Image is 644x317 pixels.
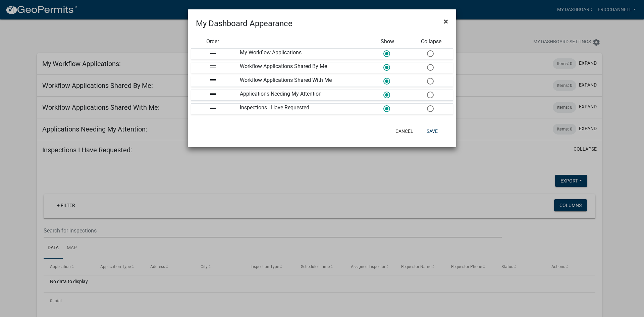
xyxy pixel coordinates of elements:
[209,76,217,84] i: drag_handle
[209,90,217,98] i: drag_handle
[235,49,366,59] div: My Workflow Applications
[390,125,419,137] button: Cancel
[235,104,366,114] div: Inspections I Have Requested
[438,12,453,31] button: Close
[209,62,217,70] i: drag_handle
[191,38,234,46] div: Order
[235,62,366,73] div: Workflow Applications Shared By Me
[410,38,453,46] div: Collapse
[209,104,217,112] i: drag_handle
[444,17,448,26] span: ×
[209,49,217,57] i: drag_handle
[196,17,292,30] h4: My Dashboard Appearance
[235,76,366,87] div: Workflow Applications Shared With Me
[235,90,366,100] div: Applications Needing My Attention
[421,125,443,137] button: Save
[366,38,409,46] div: Show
